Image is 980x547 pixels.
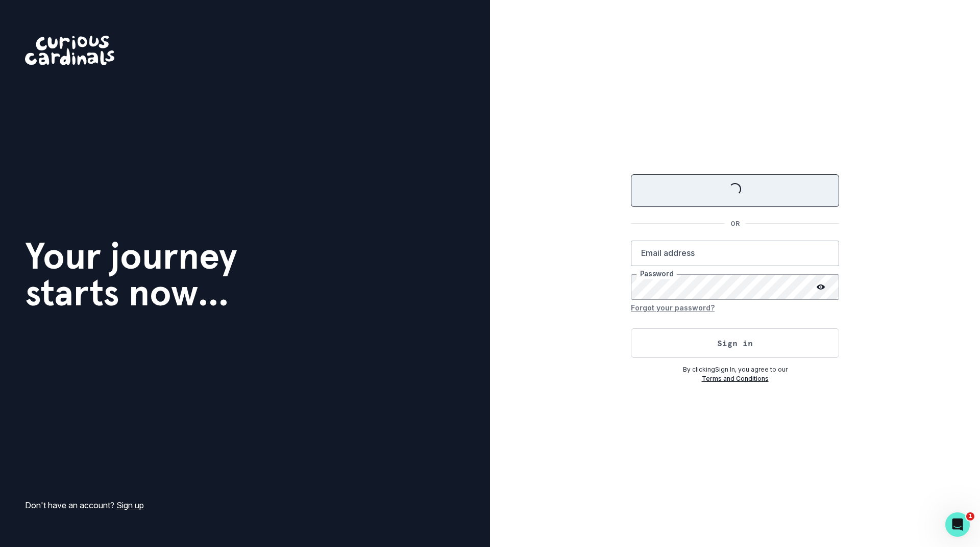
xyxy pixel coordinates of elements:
[966,512,974,520] span: 1
[702,375,769,382] a: Terms and Conditions
[631,174,839,207] button: Sign in with Google (GSuite)
[25,36,114,65] img: Curious Cardinals Logo
[631,328,839,358] button: Sign in
[25,499,144,511] p: Don't have an account?
[724,219,746,228] p: OR
[116,500,144,510] a: Sign up
[25,238,237,311] h1: Your journey starts now...
[631,300,715,316] button: Forgot your password?
[945,512,970,537] iframe: Intercom live chat
[631,365,839,374] p: By clicking Sign In , you agree to our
